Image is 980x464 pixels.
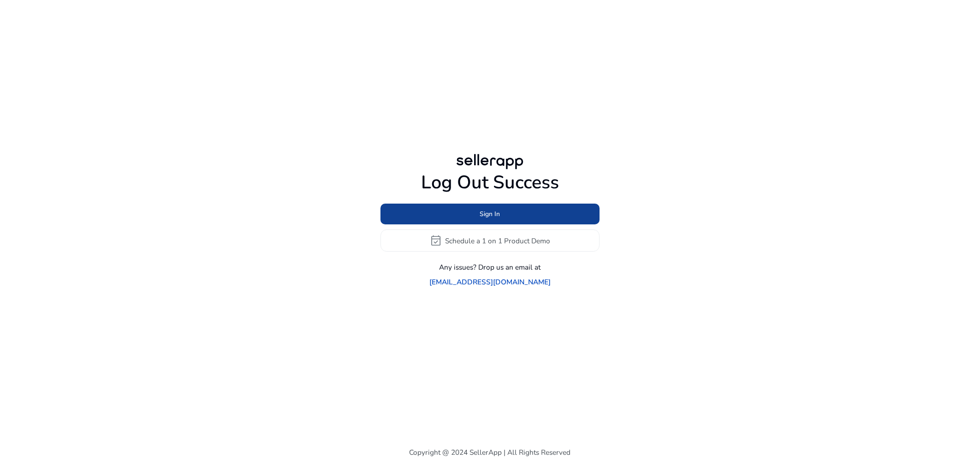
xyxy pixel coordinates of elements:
span: Sign In [480,209,500,219]
h1: Log Out Success [380,172,600,194]
span: event_available [430,235,442,247]
p: Any issues? Drop us an email at [440,262,541,272]
a: [EMAIL_ADDRESS][DOMAIN_NAME] [429,277,551,287]
button: event_availableSchedule a 1 on 1 Product Demo [380,229,600,252]
button: Sign In [380,204,600,224]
